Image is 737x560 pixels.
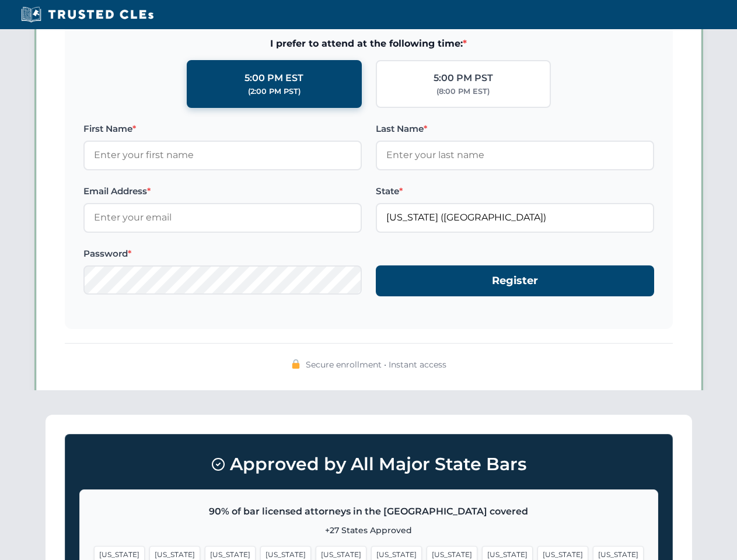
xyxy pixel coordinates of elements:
[94,524,644,537] p: +27 States Approved
[83,141,362,170] input: Enter your first name
[376,184,654,198] label: State
[79,449,658,480] h3: Approved by All Major State Bars
[376,141,654,170] input: Enter your last name
[376,203,654,232] input: Florida (FL)
[434,71,493,86] div: 5:00 PM PST
[248,86,301,97] div: (2:00 PM PST)
[436,86,490,97] div: (8:00 PM EST)
[244,71,303,86] div: 5:00 PM EST
[306,358,446,371] span: Secure enrollment • Instant access
[94,504,644,519] p: 90% of bar licensed attorneys in the [GEOGRAPHIC_DATA] covered
[18,6,157,23] img: Trusted CLEs
[376,265,654,296] button: Register
[83,36,654,51] span: I prefer to attend at the following time:
[376,122,654,136] label: Last Name
[83,247,362,261] label: Password
[83,122,362,136] label: First Name
[291,359,301,369] img: 🔒
[83,184,362,198] label: Email Address
[83,203,362,232] input: Enter your email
